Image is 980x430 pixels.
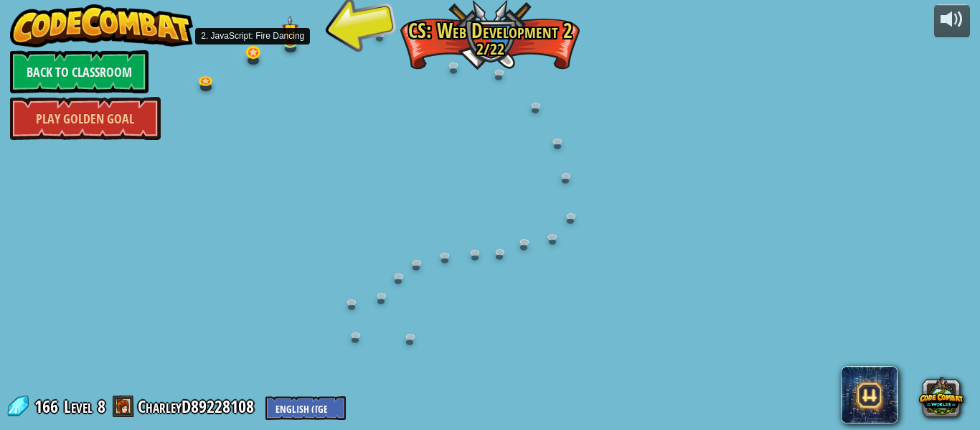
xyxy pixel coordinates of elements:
a: Back to Classroom [10,50,149,93]
span: 8 [98,395,105,418]
a: Play Golden Goal [10,97,161,140]
img: level-banner-started.png [282,15,298,43]
button: Adjust volume [934,4,970,38]
span: Level [64,395,93,419]
span: 166 [34,395,62,418]
img: CodeCombat - Learn how to code by playing a game [10,4,194,47]
a: CharleyD89228108 [138,395,258,418]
